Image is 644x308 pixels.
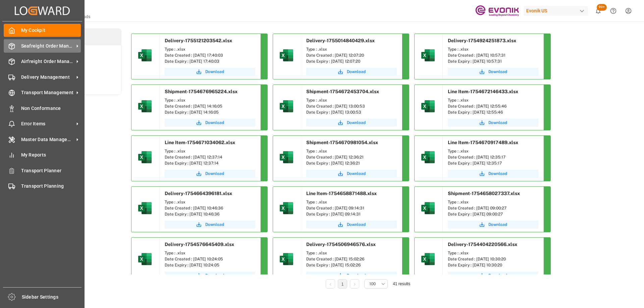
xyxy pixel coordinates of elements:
[21,89,74,96] span: Transport Management
[165,271,255,280] button: Download
[306,140,378,145] span: Shipment-1754670981054.xlsx
[306,221,397,229] button: Download
[4,180,81,193] a: Transport Planning
[448,148,538,154] div: Type : .xlsx
[448,221,538,229] button: Download
[393,282,410,286] span: 41 results
[306,199,397,205] div: Type : .xlsx
[448,191,520,196] span: Shipment-1754658027337.xlsx
[165,140,235,145] span: Line Item-1754671034062.xlsx
[21,151,81,159] span: My Reports
[448,199,538,205] div: Type : .xlsx
[165,89,237,94] span: Shipment-1754676965224.xlsx
[306,271,397,280] button: Download
[165,221,255,229] button: Download
[165,250,255,256] div: Type : .xlsx
[488,272,507,279] span: Download
[21,43,74,50] span: Seafreight Order Management
[306,211,397,217] div: Date Expiry : [DATE] 09:14:31
[597,4,607,11] span: 99+
[306,109,397,115] div: Date Expiry : [DATE] 13:00:53
[165,97,255,103] div: Type : .xlsx
[448,154,538,160] div: Date Created : [DATE] 12:35:17
[306,58,397,64] div: Date Expiry : [DATE] 12:07:20
[306,154,397,160] div: Date Created : [DATE] 12:36:21
[448,170,538,178] button: Download
[338,279,347,289] li: 1
[306,38,375,43] span: Delivery-1755014840429.xlsx
[4,164,81,177] a: Transport Planner
[306,170,397,178] button: Download
[306,68,397,76] button: Download
[448,97,538,103] div: Type : .xlsx
[165,119,255,127] button: Download
[347,222,366,228] span: Download
[165,103,255,109] div: Date Created : [DATE] 14:16:05
[165,160,255,166] div: Date Expiry : [DATE] 12:37:14
[165,205,255,211] div: Date Created : [DATE] 10:46:36
[306,148,397,154] div: Type : .xlsx
[205,222,224,228] span: Download
[165,191,232,196] span: Delivery-1754664396181.xlsx
[22,294,82,301] span: Sidebar Settings
[306,119,397,127] a: Download
[420,47,436,63] img: microsoft-excel-2019--v1.png
[306,262,397,268] div: Date Expiry : [DATE] 15:02:26
[278,200,294,216] img: microsoft-excel-2019--v1.png
[448,46,538,52] div: Type : .xlsx
[306,103,397,109] div: Date Created : [DATE] 13:00:53
[306,256,397,262] div: Date Created : [DATE] 15:02:26
[278,251,294,267] img: microsoft-excel-2019--v1.png
[21,120,74,127] span: Error Items
[524,6,588,16] div: Evonik US
[205,120,224,126] span: Download
[21,183,81,190] span: Transport Planning
[165,242,234,247] span: Delivery-1754576645409.xlsx
[420,98,436,114] img: microsoft-excel-2019--v1.png
[448,262,538,268] div: Date Expiry : [DATE] 10:30:20
[448,205,538,211] div: Date Created : [DATE] 09:00:27
[448,160,538,166] div: Date Expiry : [DATE] 12:35:17
[165,52,255,58] div: Date Created : [DATE] 17:40:03
[591,3,606,18] button: show 101 new notifications
[165,148,255,154] div: Type : .xlsx
[448,211,538,217] div: Date Expiry : [DATE] 09:00:27
[21,27,81,34] span: My Cockpit
[488,69,507,75] span: Download
[420,251,436,267] img: microsoft-excel-2019--v1.png
[4,102,81,115] a: Non Conformance
[205,171,224,177] span: Download
[165,170,255,178] button: Download
[347,171,366,177] span: Download
[306,46,397,52] div: Type : .xlsx
[21,136,74,143] span: Master Data Management
[448,52,538,58] div: Date Created : [DATE] 10:57:31
[137,47,153,63] img: microsoft-excel-2019--v1.png
[448,109,538,115] div: Date Expiry : [DATE] 12:55:46
[488,120,507,126] span: Download
[137,98,153,114] img: microsoft-excel-2019--v1.png
[21,105,81,112] span: Non Conformance
[137,251,153,267] img: microsoft-excel-2019--v1.png
[278,149,294,165] img: microsoft-excel-2019--v1.png
[448,119,538,127] button: Download
[165,154,255,160] div: Date Created : [DATE] 12:37:14
[306,97,397,103] div: Type : .xlsx
[21,74,74,81] span: Delivery Management
[448,250,538,256] div: Type : .xlsx
[306,250,397,256] div: Type : .xlsx
[306,160,397,166] div: Date Expiry : [DATE] 12:36:21
[448,256,538,262] div: Date Created : [DATE] 10:30:20
[205,272,224,279] span: Download
[488,171,507,177] span: Download
[448,89,518,94] span: Line Item-1754672146433.xlsx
